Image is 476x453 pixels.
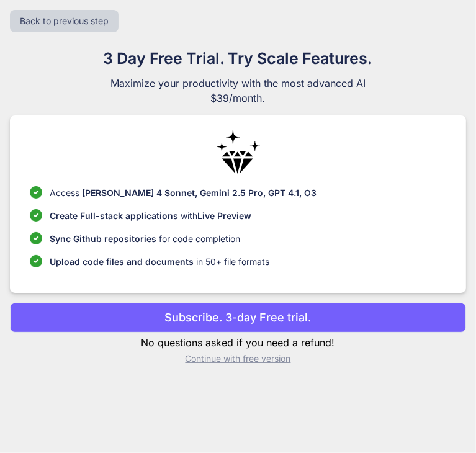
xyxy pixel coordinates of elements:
[82,187,317,198] span: [PERSON_NAME] 4 Sonnet, Gemini 2.5 Pro, GPT 4.1, O3
[30,232,42,244] img: checklist
[50,255,269,268] p: in 50+ file formats
[30,255,42,267] img: checklist
[30,91,447,105] span: $39/month.
[30,47,447,71] h1: 3 Day Free Trial. Try Scale Features.
[165,309,312,326] p: Subscribe. 3-day Free trial.
[50,256,194,267] span: Upload code files and documents
[10,10,119,32] button: Back to previous step
[30,209,42,222] img: checklist
[10,335,466,350] p: No questions asked if you need a refund!
[30,186,42,199] img: checklist
[10,303,466,333] button: Subscribe. 3-day Free trial.
[50,186,317,199] p: Access
[50,210,181,221] span: Create Full-stack applications
[30,76,447,91] span: Maximize your productivity with the most advanced AI
[50,233,156,244] span: Sync Github repositories
[197,210,251,221] span: Live Preview
[10,352,466,365] p: Continue with free version
[50,209,251,222] p: with
[50,232,240,245] p: for code completion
